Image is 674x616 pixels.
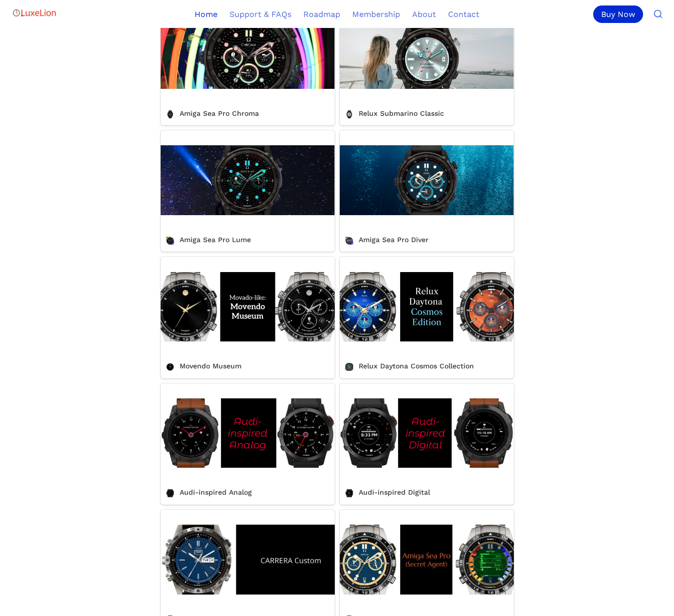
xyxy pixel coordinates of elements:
[161,257,335,378] a: Movendo Museum
[340,383,514,505] a: Audi-inspired Digital
[12,3,57,23] img: Logo
[340,130,514,252] a: Amiga Sea Pro Diver
[161,130,335,252] a: Amiga Sea Pro Lume
[340,4,514,125] a: Relux Submarino Classic
[340,257,514,378] a: Relux Daytona Cosmos Collection
[161,383,335,505] a: Audi-inspired Analog
[161,4,335,125] a: Amiga Sea Pro Chroma
[593,5,643,23] div: Buy Now
[593,5,647,23] a: Buy Now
